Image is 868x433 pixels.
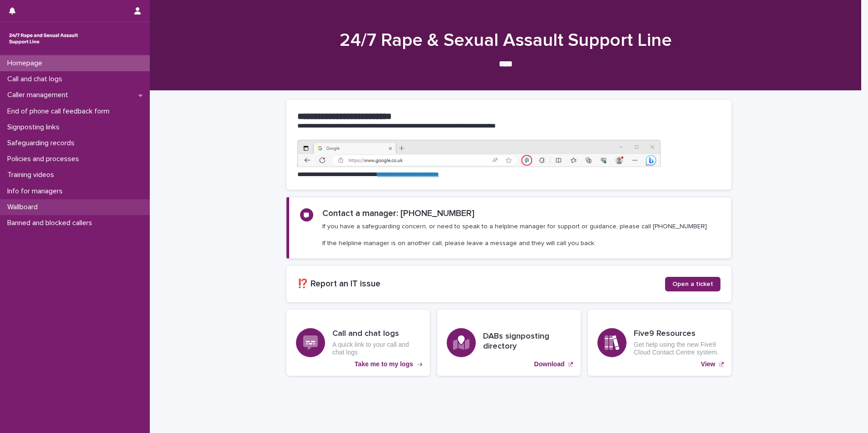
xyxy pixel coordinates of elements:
[437,310,581,376] a: Download
[4,155,86,163] p: Policies and processes
[4,75,69,84] p: Call and chat logs
[4,203,45,212] p: Wallboard
[4,187,70,196] p: Info for managers
[332,341,420,356] p: A quick link to your call and chat logs
[332,329,420,339] h3: Call and chat logs
[297,279,665,289] h2: ⁉️ Report an IT issue
[634,329,722,339] h3: Five9 Resources
[4,59,49,68] p: Homepage
[283,30,728,51] h1: 24/7 Rape & Sexual Assault Support Line
[701,360,715,368] p: View
[672,281,713,287] span: Open a ticket
[4,139,82,148] p: Safeguarding records
[4,91,75,99] p: Caller management
[588,310,731,376] a: View
[634,341,722,356] p: Get help using the new Five9 Cloud Contact Centre system.
[355,360,413,368] p: Take me to my logs
[4,171,61,179] p: Training videos
[483,332,571,351] h3: DABs signposting directory
[286,310,430,376] a: Take me to my logs
[322,222,708,247] p: If you have a safeguarding concern, or need to speak to a helpline manager for support or guidanc...
[7,30,80,48] img: rhQMoQhaT3yELyF149Cw
[4,107,117,116] p: End of phone call feedback form
[297,140,661,167] img: https%3A%2F%2Fcdn.document360.io%2F0deca9d6-0dac-4e56-9e8f-8d9979bfce0e%2FImages%2FDocumentation%...
[4,219,99,227] p: Banned and blocked callers
[4,123,67,132] p: Signposting links
[322,208,474,219] h2: Contact a manager: [PHONE_NUMBER]
[665,277,720,291] a: Open a ticket
[534,360,565,368] p: Download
